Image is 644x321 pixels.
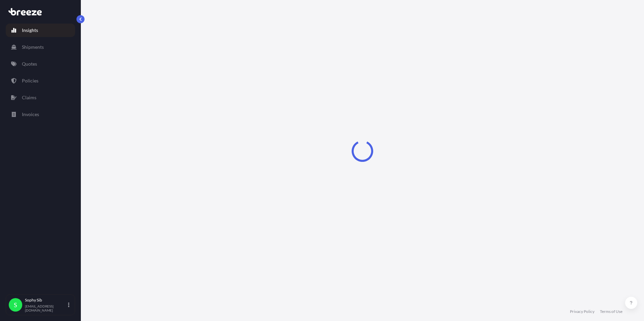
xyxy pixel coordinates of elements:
[6,74,75,87] a: Policies
[6,24,75,37] a: Insights
[25,304,67,312] p: [EMAIL_ADDRESS][DOMAIN_NAME]
[6,91,75,104] a: Claims
[22,44,44,50] p: Shipments
[25,297,67,303] p: Sophy Sib
[6,57,75,71] a: Quotes
[22,111,39,118] p: Invoices
[14,301,17,308] span: S
[22,77,38,84] p: Policies
[6,40,75,54] a: Shipments
[22,94,36,101] p: Claims
[22,27,38,34] p: Insights
[570,309,594,314] a: Privacy Policy
[6,108,75,121] a: Invoices
[600,309,622,314] a: Terms of Use
[22,61,37,67] p: Quotes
